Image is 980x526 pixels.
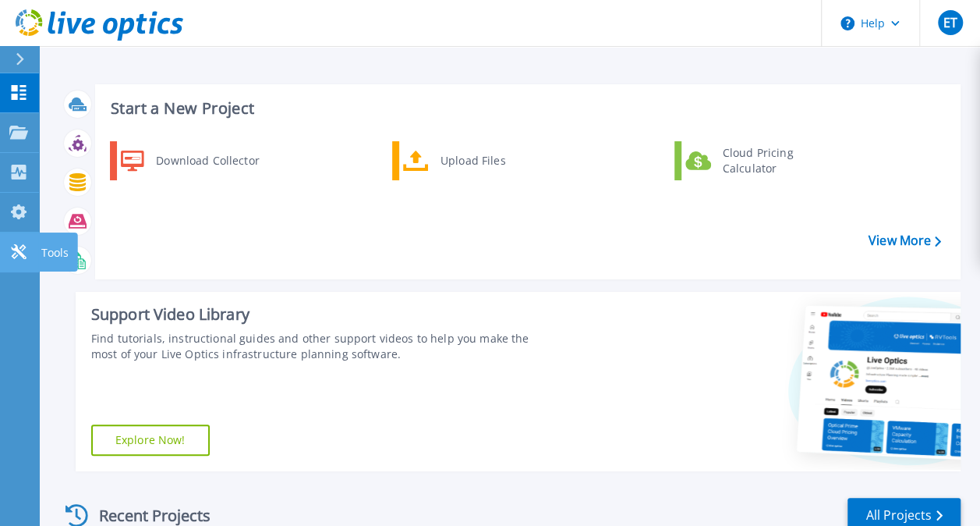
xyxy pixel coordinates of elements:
[91,304,551,325] div: Support Video Library
[148,145,266,176] div: Download Collector
[715,145,830,176] div: Cloud Pricing Calculator
[869,233,941,248] a: View More
[91,331,551,362] div: Find tutorials, instructional guides and other support videos to help you make the most of your L...
[943,16,957,29] span: ET
[91,425,210,456] a: Explore Now!
[433,145,548,176] div: Upload Files
[674,141,834,180] a: Cloud Pricing Calculator
[392,141,552,180] a: Upload Files
[111,100,940,117] h3: Start a New Project
[110,141,270,180] a: Download Collector
[41,233,69,273] p: Tools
